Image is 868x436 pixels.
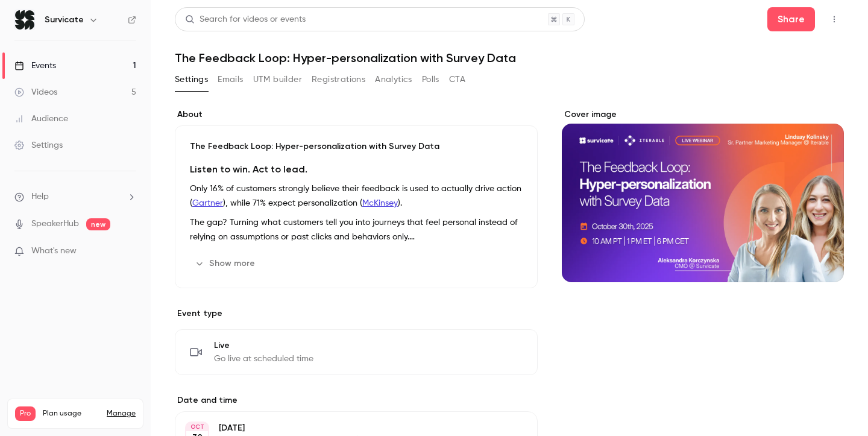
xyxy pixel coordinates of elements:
div: OCT [186,423,208,431]
a: SpeakerHub [31,218,79,230]
section: Cover image [562,109,844,282]
a: Manage [107,409,136,419]
span: Live [214,340,313,352]
div: Videos [14,86,57,98]
h1: The Feedback Loop: Hyper-personalization with Survey Data [175,51,844,65]
span: Help [31,191,49,203]
a: McKinsey [362,199,398,207]
h3: Listen to win. Act to lead. [190,162,523,177]
p: [DATE] [219,422,474,434]
div: Search for videos or events [185,13,306,26]
button: UTM builder [253,70,302,89]
button: Settings [175,70,208,89]
button: Polls [422,70,439,89]
img: Survicate [15,10,34,30]
span: Plan usage [43,409,99,419]
button: Analytics [375,70,412,89]
label: Date and time [175,394,538,406]
h6: Survicate [45,14,84,26]
button: CTA [449,70,465,89]
span: Pro [15,406,36,421]
span: What's new [31,245,77,257]
iframe: Noticeable Trigger [122,246,136,257]
p: The Feedback Loop: Hyper-personalization with Survey Data [190,141,523,153]
div: Settings [14,139,63,151]
li: help-dropdown-opener [14,191,136,203]
button: Show more [190,254,262,273]
span: new [86,218,110,230]
div: Audience [14,113,68,125]
button: Share [767,7,815,31]
p: Event type [175,308,538,320]
button: Emails [218,70,243,89]
div: Events [14,60,56,72]
a: Gartner [192,199,223,207]
p: Only 16% of customers strongly believe their feedback is used to actually drive action ( ), while... [190,182,523,210]
span: Go live at scheduled time [214,353,313,365]
p: The gap? Turning what customers tell you into journeys that feel personal instead of relying on a... [190,215,523,244]
label: About [175,109,538,121]
label: Cover image [562,109,844,121]
button: Registrations [312,70,365,89]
